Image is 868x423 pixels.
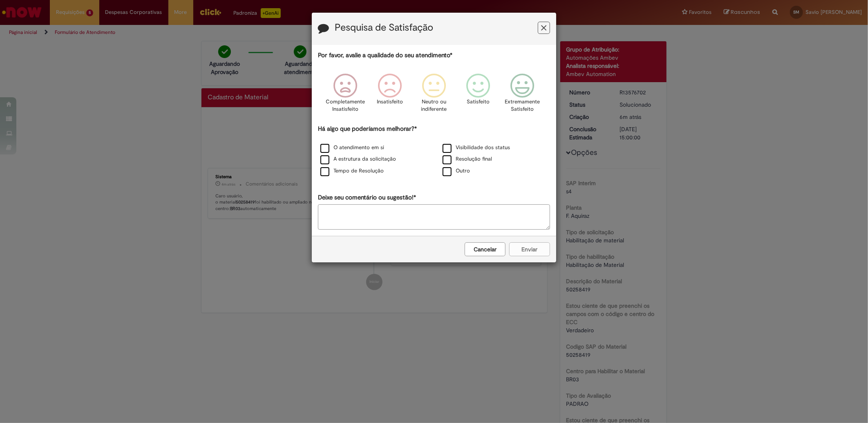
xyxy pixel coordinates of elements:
[501,67,543,123] div: Extremamente Satisfeito
[443,155,492,163] label: Resolução final
[320,155,396,163] label: A estrutura da solicitação
[324,67,366,123] div: Completamente Insatisfeito
[443,144,510,152] label: Visibilidade dos status
[326,98,365,113] p: Completamente Insatisfeito
[335,22,433,33] label: Pesquisa de Satisfação
[467,98,490,106] p: Satisfeito
[320,167,384,175] label: Tempo de Resolução
[413,67,455,123] div: Neutro ou indiferente
[369,67,411,123] div: Insatisfeito
[505,98,540,113] p: Extremamente Satisfeito
[419,98,449,113] p: Neutro ou indiferente
[318,51,452,60] label: Por favor, avalie a qualidade do seu atendimento*
[443,167,470,175] label: Outro
[318,125,550,177] div: Há algo que poderíamos melhorar?*
[318,193,416,202] label: Deixe seu comentário ou sugestão!*
[320,144,384,152] label: O atendimento em si
[465,242,506,256] button: Cancelar
[457,67,499,123] div: Satisfeito
[377,98,403,106] p: Insatisfeito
